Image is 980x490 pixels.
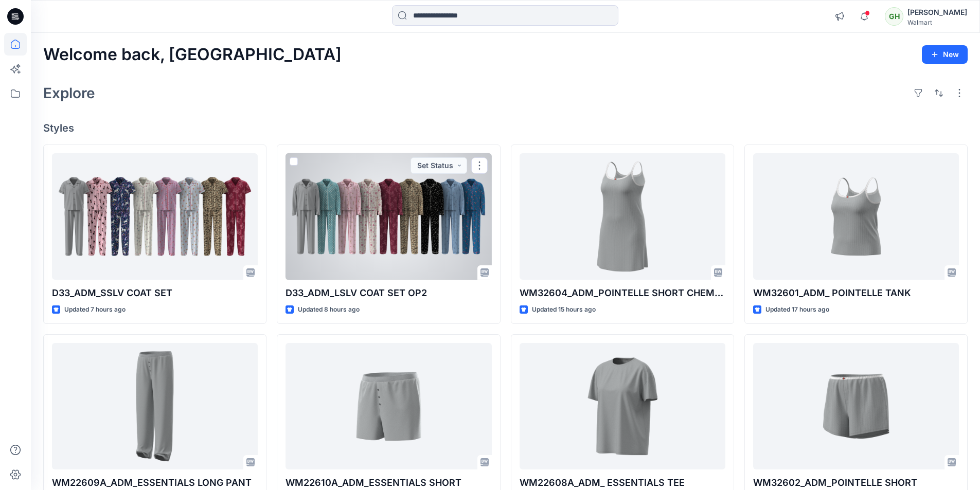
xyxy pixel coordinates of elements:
p: WM22608A_ADM_ ESSENTIALS TEE [520,476,725,490]
p: WM22610A_ADM_ESSENTIALS SHORT [286,476,491,490]
p: Updated 17 hours ago [765,304,829,315]
p: WM22609A_ADM_ESSENTIALS LONG PANT [52,476,258,490]
a: WM32601_ADM_ POINTELLE TANK [753,153,959,280]
p: D33_ADM_LSLV COAT SET OP2 [286,286,491,300]
a: WM32604_ADM_POINTELLE SHORT CHEMISE [520,153,725,280]
p: WM32602_ADM_POINTELLE SHORT [753,476,959,490]
div: GH [885,7,903,26]
p: WM32601_ADM_ POINTELLE TANK [753,286,959,300]
h2: Explore [43,85,95,101]
a: D33_ADM_LSLV COAT SET OP2 [286,153,491,280]
h2: Welcome back, [GEOGRAPHIC_DATA] [43,45,342,64]
p: Updated 7 hours ago [64,304,126,315]
p: Updated 15 hours ago [532,304,596,315]
div: [PERSON_NAME] [907,6,967,19]
a: WM22609A_ADM_ESSENTIALS LONG PANT [52,343,258,470]
a: WM22608A_ADM_ ESSENTIALS TEE [520,343,725,470]
div: Walmart [907,19,967,26]
a: WM22610A_ADM_ESSENTIALS SHORT [286,343,491,470]
a: WM32602_ADM_POINTELLE SHORT [753,343,959,470]
p: Updated 8 hours ago [298,304,360,315]
p: WM32604_ADM_POINTELLE SHORT CHEMISE [520,286,725,300]
a: D33_ADM_SSLV COAT SET [52,153,258,280]
h4: Styles [43,122,968,134]
button: New [922,45,968,64]
p: D33_ADM_SSLV COAT SET [52,286,258,300]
